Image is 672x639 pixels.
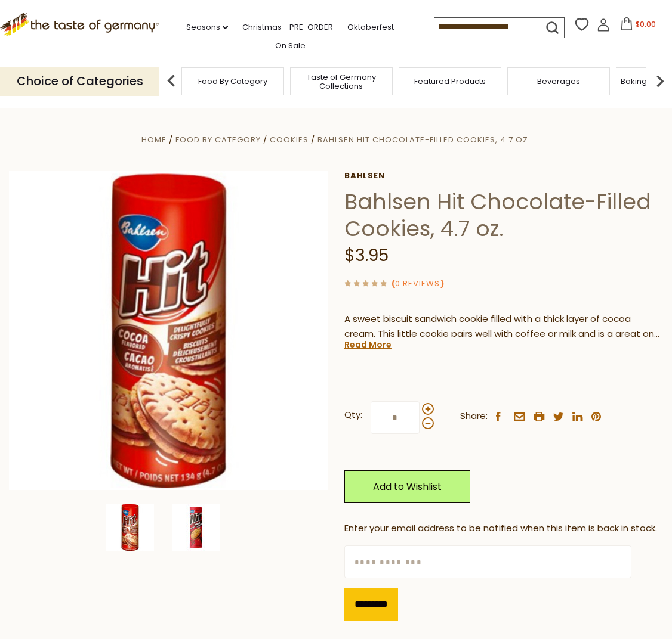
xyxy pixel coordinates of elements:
h1: Bahlsen Hit Chocolate-Filled Cookies, 4.7 oz. [344,188,663,242]
a: Beverages [537,77,580,86]
a: On Sale [275,39,306,52]
span: $3.95 [344,244,389,267]
a: Home [141,134,167,145]
a: Add to Wishlist [344,470,470,503]
strong: Qty: [344,408,362,423]
img: Bahlsen Hit Chocolate-Filled Cookies, 4.7 oz. [9,171,328,490]
a: Bahlsen [344,171,663,181]
span: $0.00 [636,19,656,29]
img: next arrow [648,69,672,93]
a: Oktoberfest [347,21,394,34]
a: Bahlsen Hit Chocolate-Filled Cookies, 4.7 oz. [317,134,531,145]
button: $0.00 [612,17,663,35]
span: Share: [460,409,488,424]
a: Seasons [186,21,228,34]
a: Featured Products [414,77,486,86]
a: Christmas - PRE-ORDER [242,21,333,34]
p: A sweet biscuit sandwich cookie filled with a thick layer of cocoa cream. This little cookie pair... [344,312,663,342]
a: Read More [344,339,392,350]
span: ( ) [392,278,443,289]
img: Bahlsen Hit Chocolate-Filled Cookies [172,504,220,551]
a: Taste of Germany Collections [294,73,389,91]
img: Bahlsen Hit Chocolate-Filled Cookies, 4.7 oz. [106,504,154,551]
a: Food By Category [175,134,261,145]
a: Cookies [270,134,309,145]
input: Qty: [371,401,420,434]
a: 0 Reviews [395,278,440,290]
img: previous arrow [159,69,183,93]
a: Food By Category [198,77,267,86]
div: Enter your email address to be notified when this item is back in stock. [344,521,663,536]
